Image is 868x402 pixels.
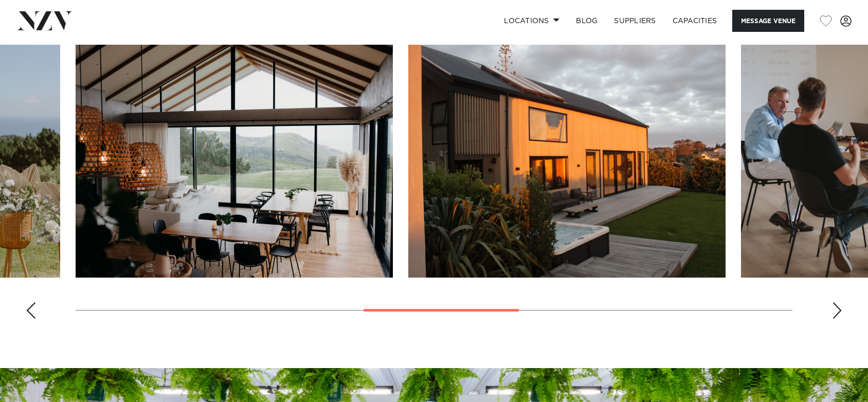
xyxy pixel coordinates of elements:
[568,10,606,32] a: BLOG
[408,45,726,278] swiper-slide: 6 / 10
[732,10,804,32] button: Message Venue
[76,45,393,278] swiper-slide: 5 / 10
[664,10,726,32] a: Capacities
[16,11,73,30] img: nzv-logo.png
[606,10,664,32] a: SUPPLIERS
[496,10,568,32] a: Locations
